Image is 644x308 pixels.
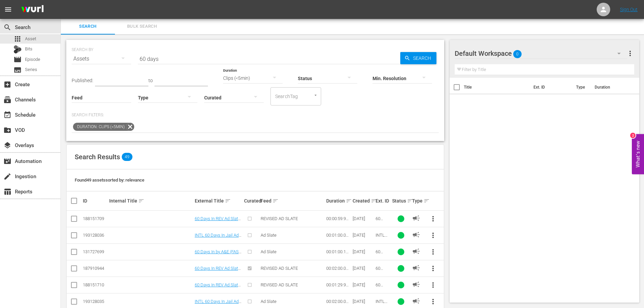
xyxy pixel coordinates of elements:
[412,197,423,205] div: Type
[3,126,11,134] span: VOD
[148,78,153,83] span: to
[425,244,441,260] button: more_vert
[626,49,634,57] span: more_vert
[244,198,259,204] div: Curated
[407,198,413,204] span: sort
[195,249,241,259] a: 60 Days In by A&E (FAST Channel) Ad Slate 60
[412,297,420,305] span: AD
[591,78,631,97] th: Duration
[326,249,351,254] div: 00:01:00.117
[626,45,634,62] button: more_vert
[572,78,591,97] th: Type
[326,266,351,271] div: 00:02:00.085
[410,52,436,64] span: Search
[261,282,298,287] span: REVISED AD SLATE
[14,45,22,53] div: Bits
[83,198,107,204] div: ID
[138,198,144,204] span: sort
[424,198,430,204] span: sort
[25,66,37,73] span: Series
[225,198,231,204] span: sort
[25,46,32,52] span: Bits
[632,134,644,174] button: Open Feedback Widget
[346,198,352,204] span: sort
[376,233,390,263] span: INTL 60 Days In Jail Ad Slate 60
[353,233,374,238] div: [DATE]
[425,260,441,277] button: more_vert
[195,282,241,292] a: 60 Days In REV Ad Slate 90
[513,47,522,61] span: 0
[312,92,319,98] button: Open
[376,198,390,204] div: Ext. ID
[4,5,12,14] span: menu
[195,197,242,205] div: External Title
[326,216,351,221] div: 00:00:59.993
[72,78,93,83] span: Published:
[400,52,436,64] button: Search
[25,56,40,63] span: Episode
[3,141,11,149] span: Overlays
[620,7,638,12] a: Sign Out
[73,123,126,131] span: Duration: Clips (<5min)
[83,282,107,287] div: 188151710
[429,215,437,223] span: more_vert
[72,112,439,118] p: Search Filters:
[326,233,351,238] div: 00:01:00.074
[75,153,120,161] span: Search Results
[14,35,22,43] span: Asset
[353,282,374,287] div: [DATE]
[326,197,351,205] div: Duration
[119,23,165,30] span: Bulk Search
[3,188,11,196] span: Reports
[195,266,241,276] a: 60 Days In REV Ad Slate 120
[326,282,351,287] div: 00:01:29.990
[429,281,437,289] span: more_vert
[371,198,377,204] span: sort
[429,248,437,256] span: more_vert
[412,231,420,239] span: AD
[195,233,241,243] a: INTL 60 Days In Jail Ad Slate 60
[25,35,36,42] span: Asset
[376,216,390,246] span: 60 Days In by A&E Ad Slate 60
[455,44,627,63] div: Default Workspace
[353,216,374,221] div: [DATE]
[3,96,11,104] span: Channels
[272,198,279,204] span: sort
[353,299,374,304] div: [DATE]
[195,216,241,226] a: 60 Days In REV Ad Slate 60
[412,247,420,255] span: AD
[83,266,107,271] div: 187910944
[16,2,49,18] img: ans4CAIJ8jUAAAAAAAAAAAAAAAAAAAAAAAAgQb4GAAAAAAAAAAAAAAAAAAAAAAAAJMjXAAAAAAAAAAAAAAAAAAAAAAAAgAT5G...
[412,264,420,272] span: AD
[429,231,437,239] span: more_vert
[353,197,374,205] div: Created
[261,233,277,238] span: Ad Slate
[412,214,420,222] span: AD
[3,111,11,119] span: Schedule
[261,249,277,254] span: Ad Slate
[353,249,374,254] div: [DATE]
[72,49,131,68] div: Assets
[65,23,111,30] span: Search
[83,233,107,238] div: 193128036
[392,197,410,205] div: Status
[14,55,22,64] span: Episode
[3,172,11,181] span: Ingestion
[261,197,325,205] div: Feed
[109,197,193,205] div: Internal Title
[83,216,107,221] div: 188151709
[376,249,390,290] span: 60 Days In by A&E (FAST Channel) Ad Slate 60
[412,280,420,288] span: AD
[429,298,437,306] span: more_vert
[425,227,441,243] button: more_vert
[326,299,351,304] div: 00:02:00.085
[75,177,144,183] span: Found 49 assets sorted by: relevance
[3,157,11,165] span: Automation
[122,153,133,161] span: 49
[83,299,107,304] div: 193128035
[425,211,441,227] button: more_vert
[429,264,437,273] span: more_vert
[83,249,107,254] div: 131727699
[376,266,390,296] span: 60 Days In by A&E Ad Slate 120
[353,266,374,271] div: [DATE]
